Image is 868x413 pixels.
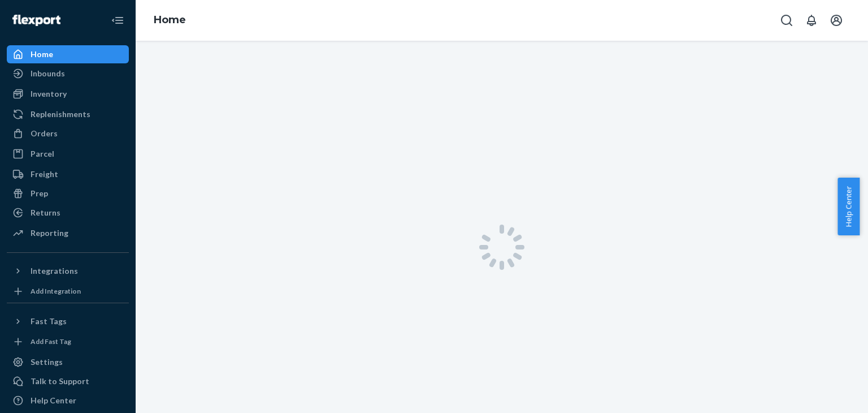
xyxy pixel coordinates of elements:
[775,9,798,32] button: Open Search Box
[31,356,63,368] div: Settings
[7,392,129,410] a: Help Center
[7,335,129,349] a: Add Fast Tag
[7,262,129,280] button: Integrations
[31,286,81,296] div: Add Integration
[31,376,89,387] div: Talk to Support
[7,124,129,143] a: Orders
[31,188,48,199] div: Prep
[31,227,68,239] div: Reporting
[837,178,860,235] button: Help Center
[825,9,848,32] button: Open account menu
[31,169,58,180] div: Freight
[7,64,129,83] a: Inbounds
[106,9,129,32] button: Close Navigation
[31,128,58,139] div: Orders
[31,109,90,120] div: Replenishments
[7,45,129,63] a: Home
[7,204,129,222] a: Returns
[7,184,129,203] a: Prep
[31,148,54,160] div: Parcel
[12,15,60,26] img: Flexport logo
[7,165,129,183] a: Freight
[7,85,129,103] a: Inventory
[31,49,53,60] div: Home
[31,88,67,100] div: Inventory
[31,316,67,327] div: Fast Tags
[31,395,76,406] div: Help Center
[7,224,129,242] a: Reporting
[31,207,60,218] div: Returns
[7,312,129,330] button: Fast Tags
[31,265,78,277] div: Integrations
[7,145,129,163] a: Parcel
[145,4,195,37] ol: breadcrumbs
[31,337,71,346] div: Add Fast Tag
[7,353,129,371] a: Settings
[7,285,129,298] a: Add Integration
[7,372,129,390] button: Talk to Support
[31,68,65,79] div: Inbounds
[800,9,823,32] button: Open notifications
[7,105,129,123] a: Replenishments
[154,14,186,26] a: Home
